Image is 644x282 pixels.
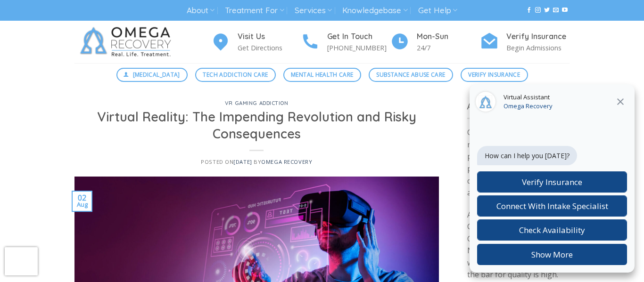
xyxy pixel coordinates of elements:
[418,2,457,19] a: Get Help
[376,70,445,79] span: Substance Abuse Care
[327,42,390,53] p: [PHONE_NUMBER]
[342,2,407,19] a: Knowledgebase
[526,7,532,14] a: Follow on Facebook
[417,31,480,43] h4: Mon-Sun
[417,42,480,53] p: 24/7
[480,31,570,54] a: Verify Insurance Begin Admissions
[225,2,284,19] a: Treatment For
[295,2,332,19] a: Services
[562,7,568,14] a: Follow on YouTube
[301,31,390,54] a: Get In Touch [PHONE_NUMBER]
[467,209,570,282] p: As a Platinum provider and Center of Excellence with Optum and honored National Provider Partner ...
[187,2,215,19] a: About
[535,7,541,14] a: Follow on Instagram
[467,101,569,112] span: About Omega Recovery
[369,68,453,82] a: Substance Abuse Care
[291,70,353,79] span: Mental Health Care
[283,68,361,82] a: Mental Health Care
[203,70,268,79] span: Tech Addiction Care
[116,68,188,82] a: [MEDICAL_DATA]
[327,31,390,43] h4: Get In Touch
[133,70,180,79] span: [MEDICAL_DATA]
[506,42,570,53] p: Begin Admissions
[211,31,301,54] a: Visit Us Get Directions
[461,68,528,82] a: Verify Insurance
[86,109,428,142] h1: Virtual Reality: The Impending Revolution and Risky Consequences
[506,31,570,43] h4: Verify Insurance
[5,247,38,275] iframe: reCAPTCHA
[238,31,301,43] h4: Visit Us
[195,68,276,82] a: Tech Addiction Care
[468,70,520,79] span: Verify Insurance
[467,127,570,199] p: Omega Recovery has been recognized as a trusted partner with a legacy of providing high-value, hi...
[261,158,312,165] a: Omega Recovery
[201,158,252,165] span: Posted on
[553,7,559,14] a: Send us an email
[233,158,252,165] a: [DATE]
[544,7,550,14] a: Follow on Twitter
[238,42,301,53] p: Get Directions
[74,21,181,63] img: Omega Recovery
[254,158,312,165] span: by
[225,100,289,106] a: VR Gaming Addiction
